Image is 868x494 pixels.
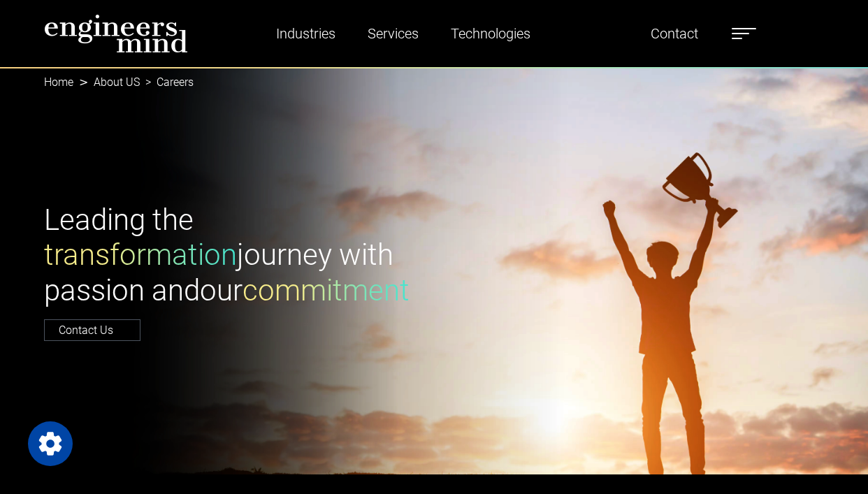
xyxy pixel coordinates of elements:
[94,75,140,89] a: About US
[44,238,237,272] span: transformation
[44,75,73,89] a: Home
[140,74,194,91] li: Careers
[362,17,424,50] a: Services
[44,319,140,341] a: Contact Us
[44,203,426,308] h1: Leading the journey with passion and our
[44,14,188,53] img: logo
[44,67,824,98] nav: breadcrumb
[270,17,341,50] a: Industries
[243,273,410,307] span: commitment
[445,17,536,50] a: Technologies
[645,17,704,50] a: Contact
